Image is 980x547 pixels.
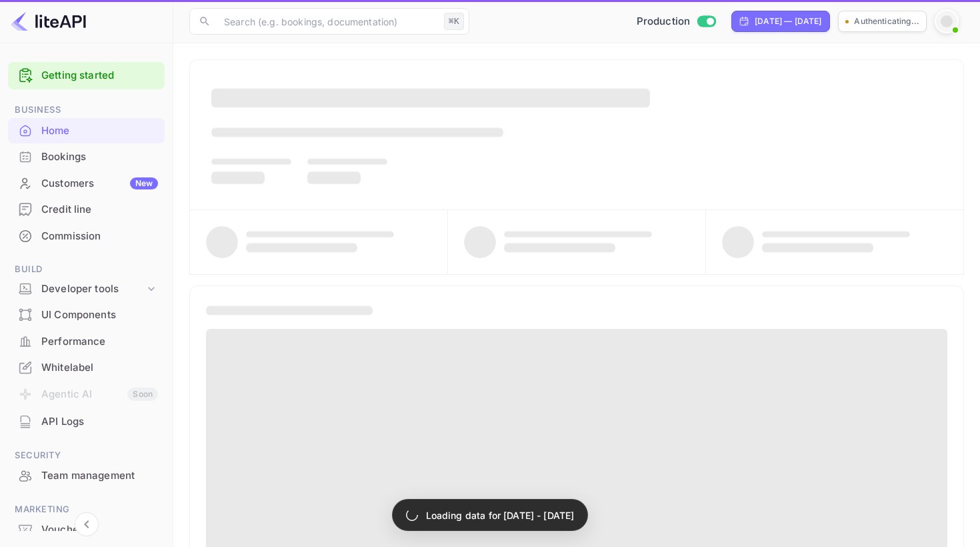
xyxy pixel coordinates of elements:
div: Vouchers [41,522,158,538]
div: CustomersNew [8,171,165,197]
div: Developer tools [8,278,165,301]
span: Production [637,14,691,29]
div: API Logs [41,414,158,430]
a: Vouchers [8,517,165,542]
span: Marketing [8,502,165,517]
div: Customers [41,176,158,191]
div: Credit line [8,197,165,223]
div: Getting started [8,62,165,89]
div: Home [8,118,165,144]
img: LiteAPI logo [11,11,86,32]
a: UI Components [8,302,165,327]
div: Credit line [41,202,158,217]
a: Whitelabel [8,355,165,380]
div: Bookings [8,144,165,170]
div: Bookings [41,149,158,165]
div: ⌘K [444,13,464,30]
div: Whitelabel [41,360,158,376]
div: [DATE] — [DATE] [755,15,821,27]
div: New [130,177,158,189]
a: Bookings [8,144,165,169]
div: Performance [8,329,165,355]
a: CustomersNew [8,171,165,195]
span: Business [8,103,165,117]
div: Home [41,123,158,139]
p: Authenticating... [854,15,919,27]
a: Credit line [8,197,165,221]
div: Team management [8,463,165,489]
div: API Logs [8,409,165,435]
a: Team management [8,463,165,488]
a: Home [8,118,165,143]
span: Security [8,448,165,463]
div: Switch to Sandbox mode [631,14,721,29]
div: Vouchers [8,517,165,543]
div: UI Components [8,302,165,328]
div: UI Components [41,308,158,323]
div: Commission [8,223,165,249]
div: Developer tools [41,282,145,297]
a: Commission [8,223,165,248]
a: API Logs [8,409,165,434]
a: Getting started [41,68,158,83]
a: Performance [8,329,165,354]
div: Performance [41,334,158,350]
div: Click to change the date range period [731,11,830,32]
span: Build [8,262,165,277]
input: Search (e.g. bookings, documentation) [216,8,439,35]
button: Collapse navigation [75,512,99,536]
div: Team management [41,468,158,484]
p: Loading data for [DATE] - [DATE] [426,508,575,522]
div: Commission [41,229,158,244]
div: Whitelabel [8,355,165,381]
